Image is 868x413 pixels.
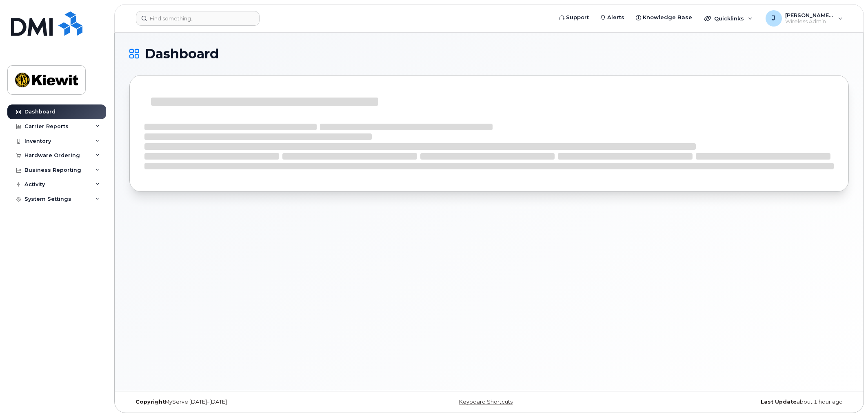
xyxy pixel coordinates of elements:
span: Dashboard [145,48,219,60]
strong: Copyright [135,399,165,405]
a: Keyboard Shortcuts [459,399,513,405]
div: about 1 hour ago [609,399,849,405]
div: MyServe [DATE]–[DATE] [129,399,369,405]
strong: Last Update [761,399,797,405]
